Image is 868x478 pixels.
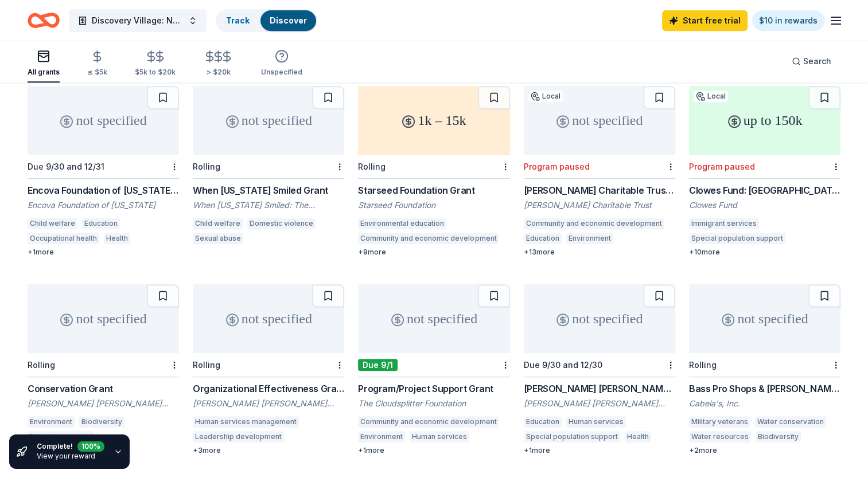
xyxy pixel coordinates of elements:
div: Domestic violence [247,218,316,229]
div: Environment [358,431,405,442]
button: Unspecified [261,45,302,83]
div: 100 % [77,439,104,449]
div: Community and economic development [358,233,499,244]
div: Rolling [193,360,220,370]
div: Biodiversity [756,431,801,442]
a: not specifiedDue 9/1Program/Project Support GrantThe Cloudsplitter FoundationCommunity and econom... [358,284,509,455]
a: Start free trial [662,10,748,31]
div: Child welfare [28,218,77,229]
div: Local [694,91,728,102]
div: + 13 more [524,248,675,257]
a: Home [28,7,60,34]
div: Community and economic development [524,218,664,229]
div: not specified [28,86,179,155]
div: Child welfare [193,218,243,229]
div: Rolling [28,360,55,370]
div: Health [104,233,130,244]
div: $5k to $20k [135,68,176,77]
div: not specified [193,86,344,155]
div: 1k – 15k [358,86,509,155]
div: Program paused [524,162,590,171]
div: not specified [193,284,344,353]
div: + 1 more [28,248,179,257]
div: Education [524,233,562,244]
div: Encova Foundation of [US_STATE] Grants [28,183,179,197]
div: The Cloudsplitter Foundation [358,398,509,409]
div: Special population support [689,233,785,244]
a: Track [226,15,249,25]
div: [PERSON_NAME] Charitable Trust Grant [524,183,675,197]
a: not specifiedRollingBass Pro Shops & [PERSON_NAME]'s FundingCabela's, Inc.Military veteransWater ... [689,284,840,455]
div: Rolling [358,162,386,171]
button: ≤ $5k [87,45,107,83]
div: Cabela's, Inc. [689,398,840,409]
div: Organizational Effectiveness Grant [193,382,344,395]
div: Environment [28,416,75,428]
div: + 10 more [689,248,840,257]
a: $10 in rewards [752,10,824,31]
div: Human services [566,416,626,428]
div: not specified [28,284,179,353]
div: Rolling [193,162,220,171]
div: [PERSON_NAME] [PERSON_NAME] Charitable Foundation Grant [524,382,675,395]
div: Water conservation [755,416,826,428]
button: All grants [28,45,60,83]
div: Biodiversity [79,416,124,428]
div: Starseed Foundation Grant [358,183,509,197]
div: + 3 more [193,446,344,455]
div: Community and economic development [358,416,499,428]
a: 1k – 15kRollingStarseed Foundation GrantStarseed FoundationEnvironmental educationCommunity and e... [358,86,509,257]
a: not specifiedRollingWhen [US_STATE] Smiled GrantWhen [US_STATE] Smiled: The [PERSON_NAME] Revelat... [193,86,344,248]
div: Local [528,91,563,102]
button: TrackDiscover [216,9,317,32]
div: Unspecified [261,68,302,77]
div: + 1 more [524,446,675,455]
div: Special population support [524,431,620,442]
span: Search [803,54,831,68]
div: up to 150k [689,86,840,155]
a: not specifiedLocalProgram paused[PERSON_NAME] Charitable Trust Grant[PERSON_NAME] Charitable Trus... [524,86,675,257]
a: up to 150kLocalProgram pausedClowes Fund: [GEOGRAPHIC_DATA] - [US_STATE]Clowes FundImmigrant serv... [689,86,840,257]
div: Encova Foundation of [US_STATE] [28,199,179,211]
div: Due 9/30 and 12/30 [524,360,602,370]
div: ≤ $5k [87,68,107,77]
div: Complete! [37,441,104,452]
span: Discovery Village: Nature-Based Learning [92,14,184,28]
a: View your reward [37,452,95,460]
div: Clowes Fund: [GEOGRAPHIC_DATA] - [US_STATE] [689,183,840,197]
div: Education [524,416,562,428]
div: Human services management [193,416,299,428]
div: Clowes Fund [689,199,840,211]
a: not specifiedRollingOrganizational Effectiveness Grant[PERSON_NAME] [PERSON_NAME] FoundationHuman... [193,284,344,455]
div: not specified [358,284,509,353]
div: > $20k [203,68,233,77]
div: Education [82,218,120,229]
div: Due 9/30 and 12/31 [28,162,104,171]
div: Environmental education [358,218,446,229]
div: When [US_STATE] Smiled Grant [193,183,344,197]
div: + 9 more [358,248,509,257]
div: Program paused [689,162,755,171]
div: + 1 more [358,446,509,455]
div: Military veterans [689,416,750,428]
div: + 2 more [689,446,840,455]
a: not specifiedDue 9/30 and 12/31Encova Foundation of [US_STATE] GrantsEncova Foundation of [US_STA... [28,86,179,257]
div: Health [625,431,651,442]
div: Starseed Foundation [358,199,509,211]
div: not specified [689,284,840,353]
div: [PERSON_NAME] [PERSON_NAME] Foundation [193,398,344,409]
div: Conservation Grant [28,382,179,395]
div: Human services [410,431,469,442]
div: Rolling [689,360,717,370]
div: All grants [28,68,60,77]
div: Immigrant services [689,218,759,229]
button: Discovery Village: Nature-Based Learning [69,9,207,32]
div: Program/Project Support Grant [358,382,509,395]
div: Sexual abuse [193,233,243,244]
div: [PERSON_NAME] [PERSON_NAME] Charitable Foundation [524,398,675,409]
div: not specified [524,86,675,155]
button: $5k to $20k [135,45,176,83]
a: not specifiedDue 9/30 and 12/30[PERSON_NAME] [PERSON_NAME] Charitable Foundation Grant[PERSON_NAM... [524,284,675,455]
div: [PERSON_NAME] Charitable Trust [524,199,675,211]
a: not specifiedRollingConservation Grant[PERSON_NAME] [PERSON_NAME] FoundationEnvironmentBiodiversi... [28,284,179,455]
